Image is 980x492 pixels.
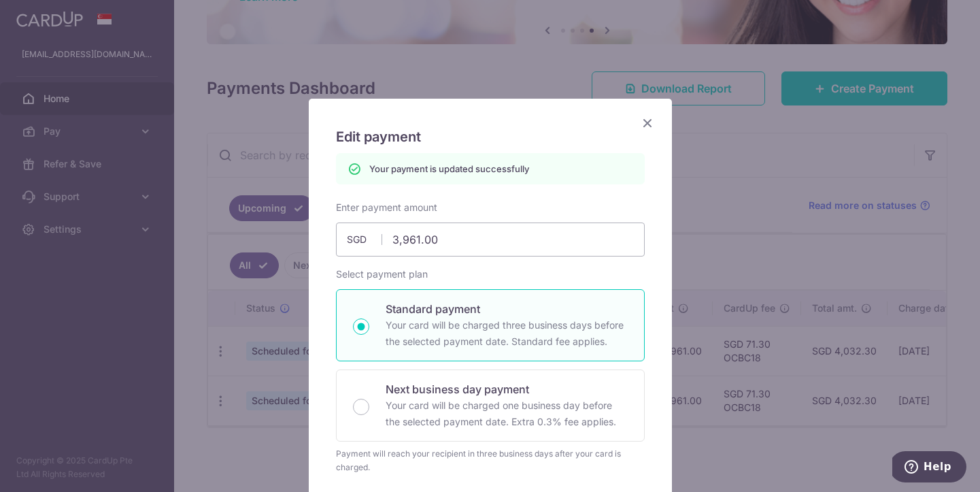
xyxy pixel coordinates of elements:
[369,162,529,176] p: Your payment is updated successfully
[336,126,645,148] h5: Edit payment
[386,381,628,397] p: Next business day payment
[892,451,966,485] iframe: Opens a widget where you can find more information
[336,223,645,257] input: 0.00
[336,201,437,214] label: Enter payment amount
[347,233,382,246] span: SGD
[336,447,645,474] div: Payment will reach your recipient in three business days after your card is charged.
[336,267,428,281] label: Select payment plan
[386,317,628,350] p: Your card will be charged three business days before the selected payment date. Standard fee appl...
[386,397,628,430] p: Your card will be charged one business day before the selected payment date. Extra 0.3% fee applies.
[386,301,628,317] p: Standard payment
[639,115,656,131] button: Close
